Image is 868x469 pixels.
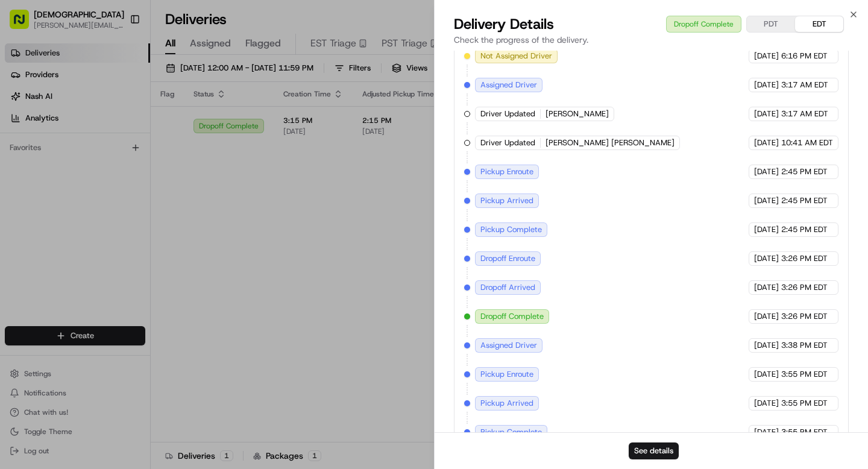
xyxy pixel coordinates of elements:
button: See details [629,442,679,459]
div: Start new chat [41,115,198,127]
span: Dropoff Complete [480,311,544,322]
span: [DATE] [754,51,779,61]
span: Delivery Details [454,14,554,34]
span: [DATE] [754,282,779,293]
span: Pickup Complete [480,427,542,438]
a: Powered byPylon [85,204,146,213]
span: Driver Updated [480,137,535,148]
span: [DATE] [754,369,779,380]
input: Clear [31,78,199,90]
span: 3:38 PM EDT [781,340,828,351]
span: Pickup Enroute [480,369,533,380]
span: 3:17 AM EDT [781,109,828,119]
span: [DATE] [754,427,779,438]
span: Assigned Driver [480,80,537,90]
span: Pickup Arrived [480,195,533,206]
span: Dropoff Enroute [480,253,535,264]
span: [DATE] [754,224,779,235]
span: 10:41 AM EDT [781,137,833,148]
div: 📗 [12,176,22,186]
span: 2:45 PM EDT [781,195,828,206]
span: [DATE] [754,109,779,119]
span: Assigned Driver [480,340,537,351]
span: [PERSON_NAME] [546,109,609,119]
span: Pylon [120,204,146,213]
span: [DATE] [754,166,779,177]
span: 3:55 PM EDT [781,369,828,380]
span: [PERSON_NAME] [PERSON_NAME] [546,137,675,148]
div: We're available if you need us! [41,127,153,137]
span: 2:45 PM EDT [781,224,828,235]
span: [DATE] [754,311,779,322]
span: Driver Updated [480,109,535,119]
span: 3:26 PM EDT [781,253,828,264]
p: Welcome 👋 [12,48,219,68]
a: 📗Knowledge Base [7,170,97,192]
div: 💻 [102,176,112,186]
span: Pickup Enroute [480,166,533,177]
img: 1736555255976-a54dd68f-1ca7-489b-9aae-adbdc363a1c4 [12,115,34,137]
span: [DATE] [754,398,779,409]
button: EDT [795,16,843,32]
span: API Documentation [114,175,193,187]
button: Start new chat [205,119,219,133]
span: 3:26 PM EDT [781,311,828,322]
span: [DATE] [754,80,779,90]
p: Check the progress of the delivery. [454,34,849,46]
span: Pickup Arrived [480,398,533,409]
span: 6:16 PM EDT [781,51,828,61]
span: [DATE] [754,253,779,264]
span: [DATE] [754,137,779,148]
img: Nash [12,12,36,36]
span: 3:17 AM EDT [781,80,828,90]
span: 2:45 PM EDT [781,166,828,177]
span: Not Assigned Driver [480,51,552,61]
span: 3:26 PM EDT [781,282,828,293]
span: [DATE] [754,340,779,351]
span: Dropoff Arrived [480,282,535,293]
span: Pickup Complete [480,224,542,235]
span: [DATE] [754,195,779,206]
span: Knowledge Base [24,175,92,187]
button: PDT [747,16,795,32]
a: 💻API Documentation [97,170,198,192]
span: 3:55 PM EDT [781,398,828,409]
span: 3:55 PM EDT [781,427,828,438]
